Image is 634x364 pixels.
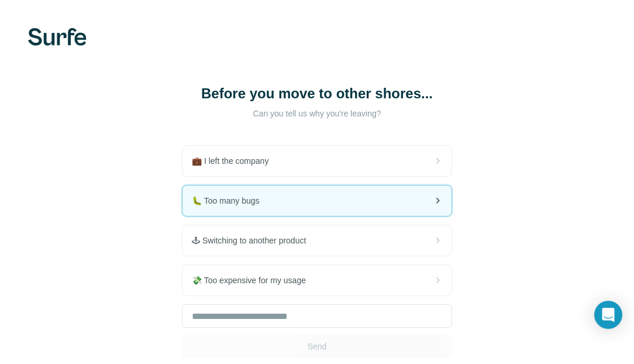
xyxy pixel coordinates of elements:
h1: Before you move to other shores... [200,84,434,103]
div: Open Intercom Messenger [594,301,622,329]
span: 💼 I left the company [192,155,278,167]
span: 💸 Too expensive for my usage [192,274,315,286]
p: Can you tell us why you're leaving? [200,108,434,119]
span: 🐛 Too many bugs [192,195,269,207]
span: 🕹 Switching to another product [192,235,315,246]
img: Surfe's logo [28,28,87,46]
